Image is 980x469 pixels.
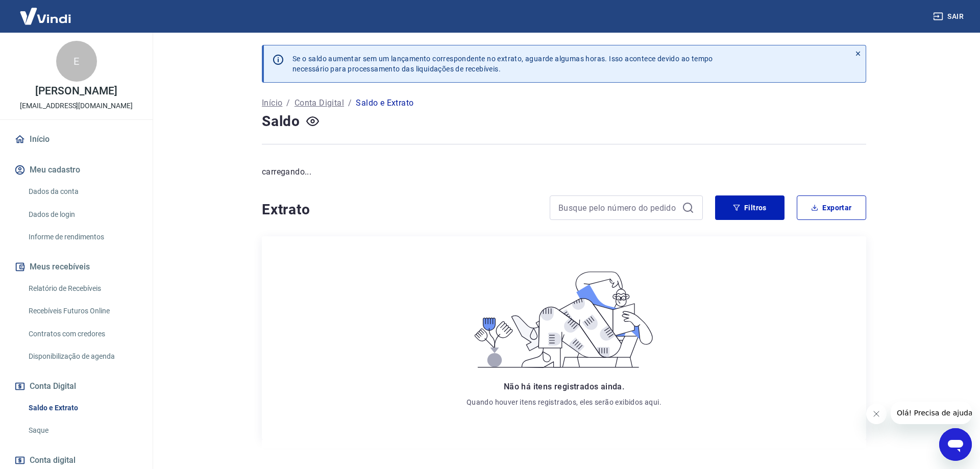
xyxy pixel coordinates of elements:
img: Vindi [12,1,79,32]
input: Busque pelo número do pedido [558,200,678,215]
iframe: Fechar mensagem [866,404,887,424]
p: [PERSON_NAME] [35,86,117,96]
a: Saque [24,420,140,441]
iframe: Mensagem da empresa [891,402,972,424]
span: Não há itens registrados ainda. [504,382,624,391]
span: Olá! Precisa de ajuda? [6,7,86,15]
iframe: Botão para abrir a janela de mensagens [939,428,972,461]
a: Início [262,97,282,109]
p: [EMAIL_ADDRESS][DOMAIN_NAME] [20,101,133,111]
div: E [56,41,97,82]
p: / [348,97,352,109]
a: Disponibilização de agenda [24,346,140,367]
a: Dados de login [24,204,140,225]
a: Contratos com credores [24,324,140,344]
a: Informe de rendimentos [24,227,140,248]
a: Dados da conta [24,181,140,202]
p: Saldo e Extrato [356,97,413,109]
h4: Extrato [262,200,537,220]
a: Início [12,128,140,151]
button: Filtros [715,195,785,220]
a: Saldo e Extrato [24,398,140,418]
button: Meus recebíveis [12,256,140,278]
button: Sair [931,7,968,26]
p: Quando houver itens registrados, eles serão exibidos aqui. [467,397,661,407]
h4: Saldo [262,111,300,132]
a: Conta Digital [295,97,344,109]
button: Exportar [797,195,866,220]
span: Conta digital [30,453,76,467]
button: Conta Digital [12,375,140,398]
a: Recebíveis Futuros Online [24,301,140,322]
p: carregando... [262,166,866,178]
p: / [286,97,290,109]
button: Meu cadastro [12,159,140,181]
a: Relatório de Recebíveis [24,278,140,299]
p: Se o saldo aumentar sem um lançamento correspondente no extrato, aguarde algumas horas. Isso acon... [292,54,713,74]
